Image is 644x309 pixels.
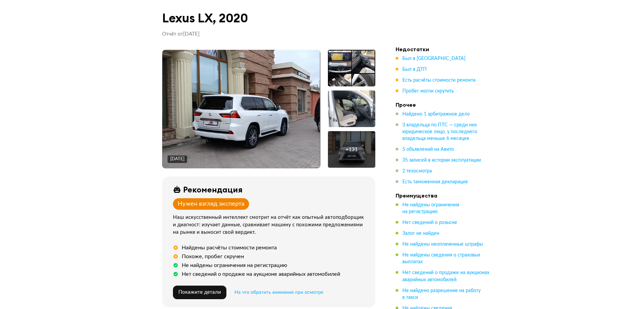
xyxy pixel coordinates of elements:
[402,112,470,117] span: Найдено 1 арбитражное дело
[402,288,481,300] span: Не найдено разрешение на работу в такси
[402,242,483,247] span: Не найдены неоплаченные штрафы
[402,89,454,94] span: Пробег могли скрутить
[402,78,475,83] span: Есть расчёты стоимости ремонта
[183,185,243,194] div: Рекомендация
[182,262,287,269] div: Не найдены ограничения на регистрацию
[396,192,490,199] h4: Преимущества
[396,101,490,108] h4: Прочее
[182,253,244,260] div: Похоже, пробег скручен
[402,67,427,72] span: Был в ДТП
[170,156,184,162] div: [DATE]
[162,31,200,38] p: Отчёт от [DATE]
[402,220,457,225] span: Нет сведений о розыске
[402,253,480,264] span: Не найдены сведения о страховых выплатах
[182,271,340,277] div: Нет сведений о продаже на аукционе аварийных автомобилей
[402,270,489,282] span: Нет сведений о продаже на аукционах аварийных автомобилей
[235,290,323,295] span: На что обратить внимание при осмотре
[402,169,432,173] span: 2 техосмотра
[178,200,244,208] div: Нужен взгляд эксперта
[396,46,490,53] h4: Недостатки
[173,286,226,299] button: Покажите детали
[402,56,465,61] span: Был в [GEOGRAPHIC_DATA]
[182,244,277,251] div: Найдены расчёты стоимости ремонта
[402,203,459,214] span: Не найдены ограничения на регистрацию
[162,11,375,25] h1: Lexus LX, 2020
[402,231,439,236] span: Залог не найден
[173,214,367,236] div: Наш искусственный интеллект смотрит на отчёт как опытный автоподборщик и диагност: изучает данные...
[346,146,358,153] div: + 131
[162,50,319,168] img: Main car
[402,158,481,163] span: 35 записей в истории эксплуатации
[402,180,468,184] span: Есть таможенная декларация
[402,147,454,152] span: 5 объявлений на Авито
[402,123,477,141] span: 3 владельца по ПТС — среди них юридическое лицо, у последнего владельца меньше 6 месяцев
[178,290,221,295] span: Покажите детали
